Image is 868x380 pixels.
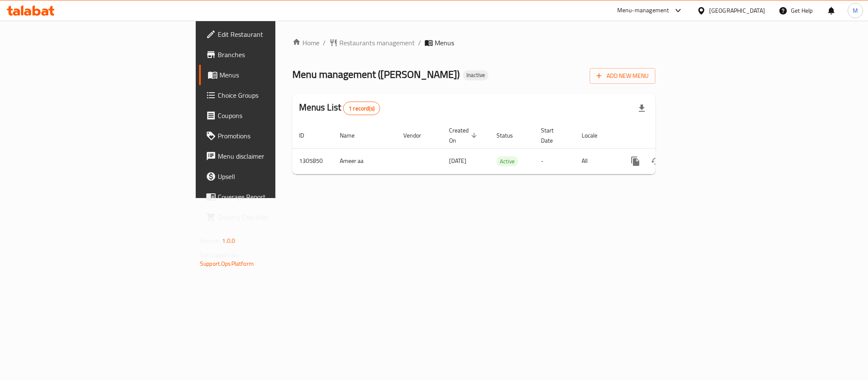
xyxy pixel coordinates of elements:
[853,6,858,15] span: M
[199,126,341,146] a: Promotions
[292,65,460,84] span: Menu management ( [PERSON_NAME] )
[333,148,397,174] td: Ameer aa
[575,148,618,174] td: All
[340,130,366,140] span: Name
[596,71,649,81] span: Add New Menu
[218,192,334,202] span: Coverage Report
[218,110,334,121] span: Coupons
[449,125,480,146] span: Created On
[218,29,334,39] span: Edit Restaurant
[200,235,221,246] span: Version:
[590,68,655,84] button: Add New Menu
[199,85,341,105] a: Choice Groups
[200,250,239,261] span: Get support on:
[418,38,421,48] li: /
[618,123,713,149] th: Actions
[625,151,646,171] button: more
[449,155,466,166] span: [DATE]
[199,166,341,187] a: Upsell
[329,38,415,48] a: Restaurants management
[199,146,341,166] a: Menu disclaimer
[463,72,488,79] span: Inactive
[343,102,380,115] div: Total records count
[222,235,235,246] span: 1.0.0
[463,70,488,80] div: Inactive
[617,6,669,16] div: Menu-management
[339,38,415,48] span: Restaurants management
[435,38,454,48] span: Menus
[199,207,341,227] a: Grocery Checklist
[496,130,524,140] span: Status
[218,171,334,182] span: Upsell
[218,50,334,60] span: Branches
[534,148,575,174] td: -
[582,130,608,140] span: Locale
[632,98,652,118] div: Export file
[199,187,341,207] a: Coverage Report
[200,258,254,269] a: Support.OpsPlatform
[199,65,341,85] a: Menus
[218,151,334,161] span: Menu disclaimer
[496,157,518,166] span: Active
[199,24,341,44] a: Edit Restaurant
[219,70,334,80] span: Menus
[299,130,315,140] span: ID
[344,105,380,113] span: 1 record(s)
[218,131,334,141] span: Promotions
[403,130,432,140] span: Vendor
[709,6,765,15] div: [GEOGRAPHIC_DATA]
[199,105,341,126] a: Coupons
[292,38,655,48] nav: breadcrumb
[292,123,713,174] table: enhanced table
[218,90,334,100] span: Choice Groups
[299,101,380,115] h2: Menus List
[541,125,565,146] span: Start Date
[199,44,341,65] a: Branches
[646,151,666,171] button: Change Status
[218,212,334,222] span: Grocery Checklist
